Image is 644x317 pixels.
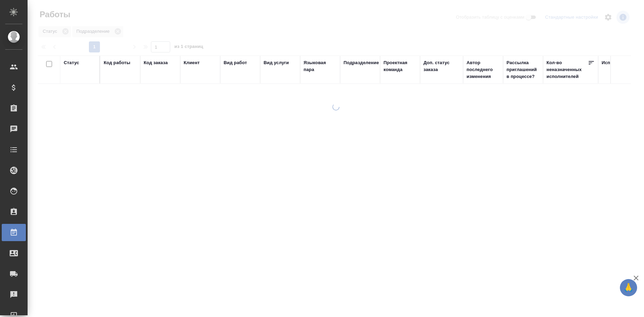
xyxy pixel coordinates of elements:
button: 🙏 [620,279,637,296]
div: Проектная команда [384,59,417,73]
div: Клиент [184,59,200,66]
div: Рассылка приглашений в процессе? [507,59,540,80]
div: Код работы [104,59,130,66]
div: Вид услуги [264,59,289,66]
div: Языковая пара [304,59,337,73]
div: Подразделение [344,59,379,66]
div: Исполнитель [602,59,632,66]
div: Код заказа [144,59,168,66]
div: Статус [64,59,79,66]
span: 🙏 [623,280,634,295]
div: Вид работ [224,59,247,66]
div: Кол-во неназначенных исполнителей [546,59,588,80]
div: Автор последнего изменения [467,59,500,80]
div: Доп. статус заказа [423,59,460,73]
